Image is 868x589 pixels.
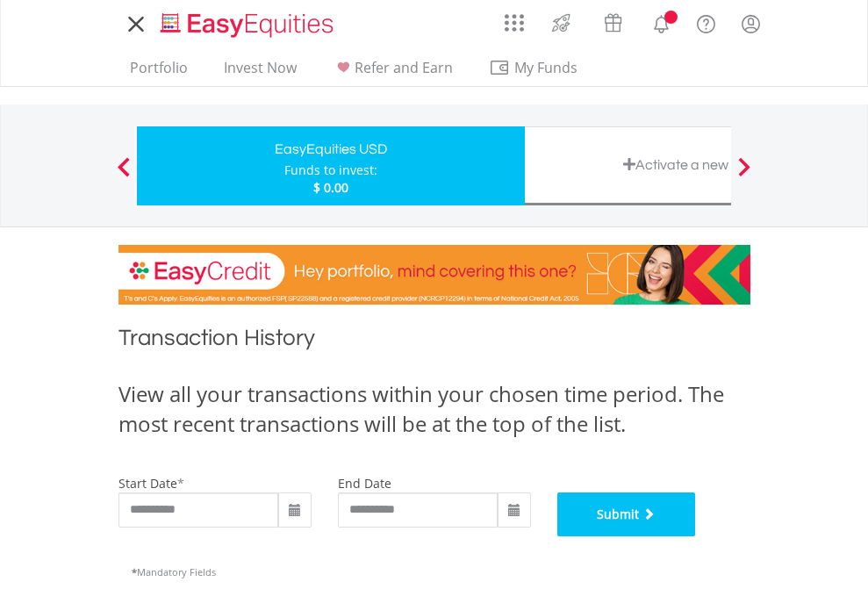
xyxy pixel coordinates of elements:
[505,13,524,32] img: grid-menu-icon.svg
[157,11,341,40] img: EasyEquities_Logo.png
[727,166,762,183] button: Next
[547,9,576,37] img: thrive-v2.svg
[489,56,604,79] span: My Funds
[338,475,391,492] label: end date
[284,162,377,179] div: Funds to invest:
[684,4,728,40] a: FAQ's and Support
[728,4,773,43] a: My Profile
[132,565,216,578] span: Mandatory Fields
[118,475,177,492] label: start date
[493,4,535,32] a: AppsGrid
[217,59,304,86] a: Invest Now
[557,492,696,536] button: Submit
[599,9,628,37] img: vouchers-v2.svg
[355,58,453,77] span: Refer and Earn
[118,379,750,440] div: View all your transactions within your chosen time period. The most recent transactions will be a...
[106,166,141,183] button: Previous
[326,59,460,86] a: Refer and Earn
[587,4,639,37] a: Vouchers
[313,179,348,196] span: $ 0.00
[118,245,750,305] img: EasyCredit Promotion Banner
[118,322,750,362] h1: Transaction History
[147,137,514,162] div: EasyEquities USD
[123,59,195,86] a: Portfolio
[639,4,684,40] a: Notifications
[154,4,341,40] a: Home page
